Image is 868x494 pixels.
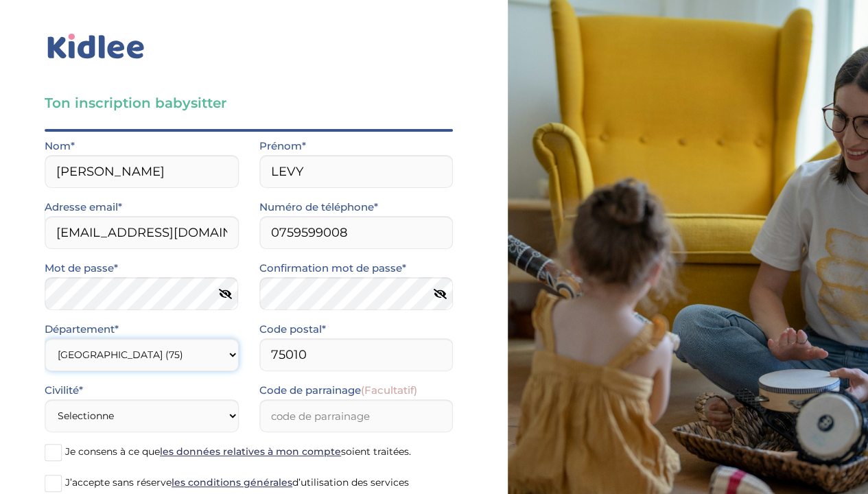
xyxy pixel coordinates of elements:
input: Prénom [259,155,454,188]
label: Confirmation mot de passe* [259,259,406,277]
img: logo_kidlee_bleu [45,31,148,62]
input: Numero de telephone [259,216,454,249]
label: Adresse email* [45,198,122,216]
h3: Ton inscription babysitter [45,93,453,113]
input: Email [45,216,239,249]
label: Département* [45,320,119,338]
input: Code postal [259,338,454,371]
label: Code postal* [259,320,326,338]
span: (Facultatif) [361,384,417,397]
label: Numéro de téléphone* [259,198,378,216]
span: Je consens à ce que soient traitées. [65,445,411,458]
input: code de parrainage [259,399,454,432]
label: Code de parrainage [259,381,417,399]
input: Nom [45,155,239,188]
label: Civilité* [45,381,83,399]
label: Prénom* [259,137,306,155]
a: les données relatives à mon compte [160,445,341,458]
label: Mot de passe* [45,259,118,277]
a: les conditions générales [172,476,292,489]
